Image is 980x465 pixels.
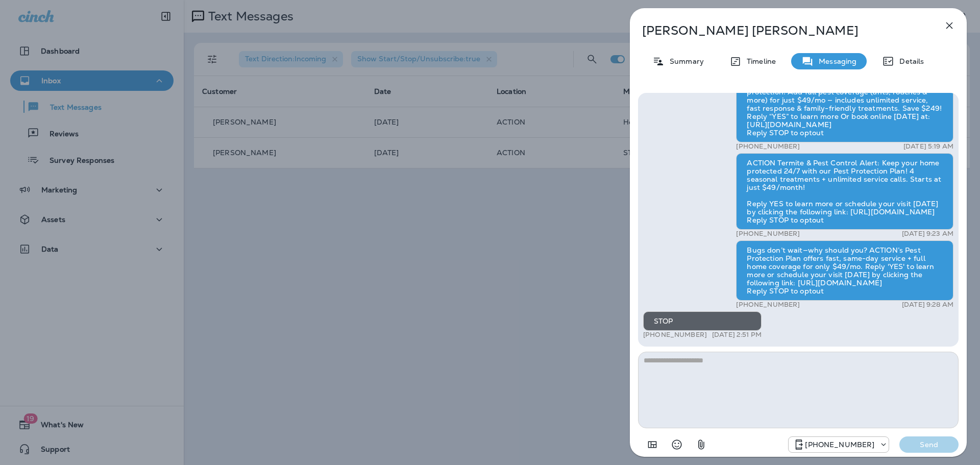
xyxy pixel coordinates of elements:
p: [DATE] 9:28 AM [902,301,953,309]
p: [DATE] 5:19 AM [903,142,953,151]
p: [PHONE_NUMBER] [643,331,707,339]
p: [PHONE_NUMBER] [736,142,800,151]
div: +1 (623) 400-2225 [789,438,889,451]
div: ACTION Termite: Thanks for choosing us for termite protection! Add full pest coverage (ants, roac... [736,60,953,142]
p: [PHONE_NUMBER] [805,440,874,449]
div: STOP [643,311,762,331]
p: Messaging [814,57,856,65]
p: [DATE] 9:23 AM [902,230,953,238]
p: Timeline [742,57,776,65]
p: Summary [665,57,704,65]
button: Select an emoji [667,434,687,455]
p: [PHONE_NUMBER] [736,230,800,238]
p: [PERSON_NAME] [PERSON_NAME] [642,23,921,38]
p: [PHONE_NUMBER] [736,301,800,309]
p: [DATE] 2:51 PM [712,331,762,339]
p: Details [894,57,924,65]
button: Add in a premade template [642,434,663,455]
div: Bugs don’t wait—why should you? ACTION’s Pest Protection Plan offers fast, same-day service + ful... [736,240,953,301]
div: ACTION Termite & Pest Control Alert: Keep your home protected 24/7 with our Pest Protection Plan!... [736,153,953,230]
